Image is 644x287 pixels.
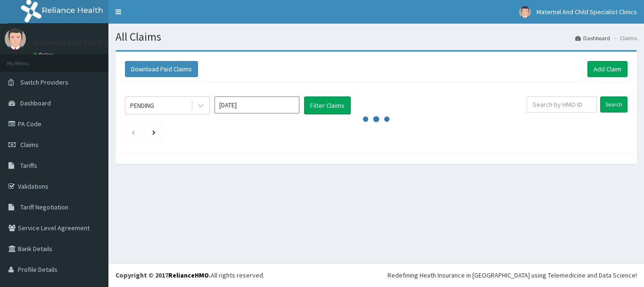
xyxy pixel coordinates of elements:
[304,96,351,114] button: Filter Claims
[537,8,637,16] span: Maternal And Child Specialist Clinics
[600,96,627,113] input: Search
[215,96,299,113] input: Select Month and Year
[20,203,68,211] span: Tariff Negotiation
[131,128,135,136] a: Previous page
[168,271,209,279] a: RelianceHMO
[116,271,211,279] strong: Copyright © 2017 .
[611,34,637,42] li: Claims
[587,61,627,77] a: Add Claim
[125,61,198,77] button: Download Paid Claims
[33,38,165,47] p: Maternal And Child Specialist Clinics
[130,101,154,110] div: PENDING
[362,105,390,133] svg: audio-loading
[116,31,637,43] h1: All Claims
[5,28,26,50] img: User Image
[527,96,597,113] input: Search by HMO ID
[152,128,156,136] a: Next page
[33,52,56,58] a: Online
[20,78,68,87] span: Switch Providers
[575,34,610,42] a: Dashboard
[20,140,39,149] span: Claims
[20,161,37,170] span: Tariffs
[108,263,644,287] footer: All rights reserved.
[388,270,637,280] div: Redefining Heath Insurance in [GEOGRAPHIC_DATA] using Telemedicine and Data Science!
[519,6,531,18] img: User Image
[20,99,51,107] span: Dashboard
